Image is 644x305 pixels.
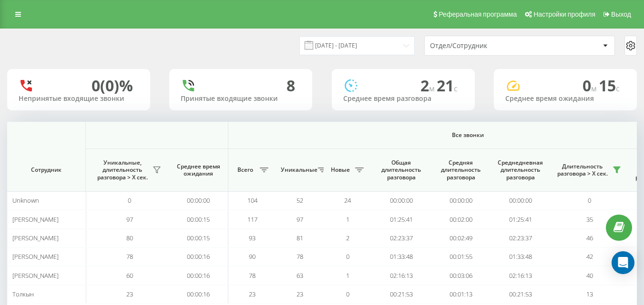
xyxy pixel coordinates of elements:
span: 78 [249,271,256,280]
span: Общая длительность разговора [378,159,424,181]
td: 00:00:00 [169,191,228,210]
td: 01:33:48 [371,247,431,266]
td: 00:21:53 [371,285,431,304]
span: 23 [126,290,133,298]
td: 00:00:16 [169,285,228,304]
span: Настройки профиля [533,10,595,18]
span: 93 [249,234,256,242]
span: 46 [586,234,593,242]
span: 78 [126,252,133,261]
td: 00:01:13 [431,285,491,304]
span: м [591,83,599,94]
td: 00:00:16 [169,247,228,266]
span: c [616,83,620,94]
span: [PERSON_NAME] [12,215,59,224]
div: Среднее время ожидания [505,95,625,103]
span: 2 [346,234,349,242]
td: 01:25:41 [491,210,550,228]
div: 0 (0)% [92,77,133,95]
span: 2 [420,75,437,96]
span: 81 [296,234,303,242]
span: 0 [583,75,599,96]
td: 01:25:41 [371,210,431,228]
td: 00:00:00 [371,191,431,210]
span: 90 [249,252,256,261]
div: Непринятые входящие звонки [19,95,139,103]
span: 13 [586,290,593,298]
span: 80 [126,234,133,242]
span: [PERSON_NAME] [12,234,59,242]
span: Реферальная программа [439,10,517,18]
span: 15 [599,75,620,96]
span: Уникальные, длительность разговора > Х сек. [95,159,150,181]
td: 00:00:15 [169,229,228,247]
span: Сотрудник [15,166,77,174]
span: Всего [233,166,257,174]
span: 40 [586,271,593,280]
td: 00:02:00 [431,210,491,228]
span: 97 [126,215,133,224]
span: 23 [296,290,303,298]
span: Уникальные [281,166,315,174]
span: 0 [588,196,591,205]
span: 0 [346,252,349,261]
td: 00:03:06 [431,266,491,285]
td: 02:23:37 [491,229,550,247]
span: [PERSON_NAME] [12,271,59,280]
div: Среднее время разговора [343,95,463,103]
span: [PERSON_NAME] [12,252,59,261]
span: Новые [328,166,352,174]
span: Длительность разговора > Х сек. [555,163,610,177]
span: 78 [296,252,303,261]
span: 60 [126,271,133,280]
span: Unknown [12,196,39,205]
span: 63 [296,271,303,280]
td: 00:00:15 [169,210,228,228]
span: м [429,83,437,94]
td: 00:00:16 [169,266,228,285]
td: 00:21:53 [491,285,550,304]
div: Отдел/Сотрудник [430,42,544,50]
span: 24 [344,196,351,205]
span: 0 [128,196,131,205]
div: Open Intercom Messenger [612,251,634,274]
div: 8 [286,77,295,95]
span: 35 [586,215,593,224]
span: Среднее время ожидания [176,163,221,177]
span: 1 [346,271,349,280]
span: 52 [296,196,303,205]
td: 00:01:55 [431,247,491,266]
td: 00:00:00 [491,191,550,210]
span: Толкын [12,290,34,298]
span: 97 [296,215,303,224]
span: 23 [249,290,256,298]
span: 21 [437,75,458,96]
span: 1 [346,215,349,224]
span: 117 [247,215,257,224]
td: 00:02:49 [431,229,491,247]
span: 0 [346,290,349,298]
td: 02:16:13 [491,266,550,285]
td: 01:33:48 [491,247,550,266]
td: 02:16:13 [371,266,431,285]
div: Принятые входящие звонки [181,95,301,103]
span: Выход [611,10,631,18]
span: 104 [247,196,257,205]
td: 02:23:37 [371,229,431,247]
td: 00:00:00 [431,191,491,210]
span: c [454,83,458,94]
span: Среднедневная длительность разговора [498,159,543,181]
span: 42 [586,252,593,261]
span: Средняя длительность разговора [438,159,483,181]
